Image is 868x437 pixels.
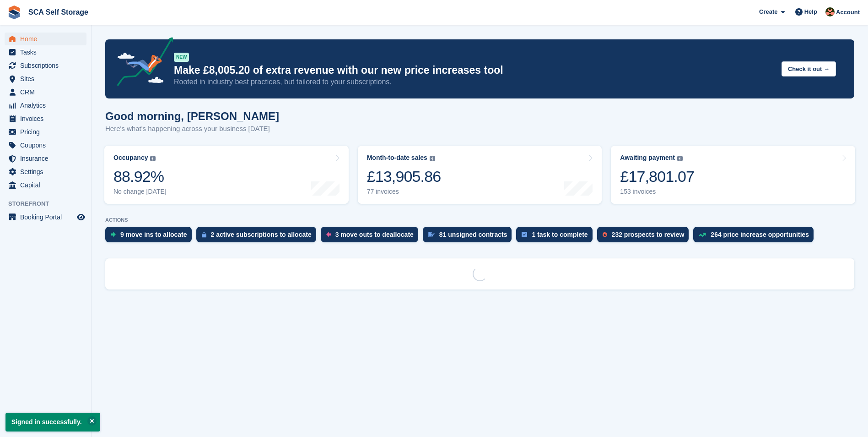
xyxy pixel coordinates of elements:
img: task-75834270c22a3079a89374b754ae025e5fb1db73e45f91037f5363f120a921f8.svg [522,232,527,237]
span: Booking Portal [20,211,75,224]
div: 3 move outs to deallocate [335,231,414,238]
div: 77 invoices [367,188,441,196]
span: Subscriptions [20,59,75,72]
a: menu [5,46,86,59]
span: Sites [20,72,75,85]
a: menu [5,72,86,85]
a: menu [5,126,86,138]
a: menu [5,59,86,72]
a: SCA Self Storage [25,5,92,20]
a: Occupancy 88.92% No change [DATE] [104,146,349,204]
a: menu [5,179,86,191]
span: Create [759,7,777,16]
div: 264 price increase opportunities [711,231,809,238]
a: 3 move outs to deallocate [321,227,423,247]
a: 81 unsigned contracts [423,227,517,247]
span: Account [836,8,860,17]
img: icon-info-grey-7440780725fd019a000dd9b08b2336e03edf1995a4989e88bcd33f0948082b44.svg [150,156,156,161]
div: Month-to-date sales [367,154,427,162]
a: menu [5,152,86,165]
div: 1 task to complete [532,231,588,238]
div: 9 move ins to allocate [120,231,187,238]
a: Preview store [75,212,86,223]
a: 232 prospects to review [597,227,694,247]
span: Home [20,33,75,45]
img: price_increase_opportunities-93ffe204e8149a01c8c9dc8f82e8f89637d9d84a8eef4429ea346261dce0b2c0.svg [699,233,706,237]
span: Storefront [8,199,91,208]
span: Pricing [20,126,75,138]
div: £13,905.86 [367,167,441,186]
img: move_outs_to_deallocate_icon-f764333ba52eb49d3ac5e1228854f67142a1ed5810a6f6cc68b1a99e826820c5.svg [326,232,331,237]
a: 2 active subscriptions to allocate [196,227,321,247]
a: 1 task to complete [516,227,597,247]
button: Check it out → [782,61,836,76]
img: price-adjustments-announcement-icon-8257ccfd72463d97f412b2fc003d46551f7dbcb40ab6d574587a9cd5c0d94... [109,37,173,89]
img: Sarah Race [825,7,835,16]
a: menu [5,211,86,224]
img: icon-info-grey-7440780725fd019a000dd9b08b2336e03edf1995a4989e88bcd33f0948082b44.svg [430,156,435,161]
a: 9 move ins to allocate [105,227,196,247]
span: Tasks [20,46,75,59]
div: Awaiting payment [620,154,675,162]
a: menu [5,165,86,178]
a: Awaiting payment £17,801.07 153 invoices [611,146,855,204]
div: No change [DATE] [113,188,167,196]
img: stora-icon-8386f47178a22dfd0bd8f6a31ec36ba5ce8667c1dd55bd0f319d3a0aa187defe.svg [7,5,21,19]
img: move_ins_to_allocate_icon-fdf77a2bb77ea45bf5b3d319d69a93e2d87916cf1d5bf7949dd705db3b84f3ca.svg [111,232,116,237]
a: Month-to-date sales £13,905.86 77 invoices [358,146,602,204]
span: Settings [20,165,75,178]
img: contract_signature_icon-13c848040528278c33f63329250d36e43548de30e8caae1d1a13099fd9432cc5.svg [428,232,435,237]
p: Make £8,005.20 of extra revenue with our new price increases tool [174,64,774,77]
span: Help [804,7,817,16]
h1: Good morning, [PERSON_NAME] [105,110,279,122]
img: prospect-51fa495bee0391a8d652442698ab0144808aea92771e9ea1ae160a38d050c398.svg [603,232,607,237]
div: 2 active subscriptions to allocate [211,231,312,238]
span: Capital [20,179,75,191]
p: Here's what's happening across your business [DATE] [105,124,279,134]
div: £17,801.07 [620,167,694,186]
a: 264 price increase opportunities [693,227,818,247]
img: icon-info-grey-7440780725fd019a000dd9b08b2336e03edf1995a4989e88bcd33f0948082b44.svg [677,156,683,161]
a: menu [5,99,86,112]
span: Invoices [20,112,75,125]
div: NEW [174,53,189,62]
p: ACTIONS [105,217,854,223]
div: Occupancy [113,154,148,162]
span: Insurance [20,152,75,165]
a: menu [5,112,86,125]
span: Coupons [20,139,75,152]
p: Rooted in industry best practices, but tailored to your subscriptions. [174,77,774,87]
div: 153 invoices [620,188,694,196]
div: 232 prospects to review [612,231,685,238]
a: menu [5,86,86,98]
a: menu [5,139,86,152]
a: menu [5,33,86,45]
span: CRM [20,86,75,98]
p: Signed in successfully. [5,413,100,432]
div: 88.92% [113,167,167,186]
div: 81 unsigned contracts [439,231,507,238]
img: active_subscription_to_allocate_icon-d502201f5373d7db506a760aba3b589e785aa758c864c3986d89f69b8ff3... [202,232,206,238]
span: Analytics [20,99,75,112]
